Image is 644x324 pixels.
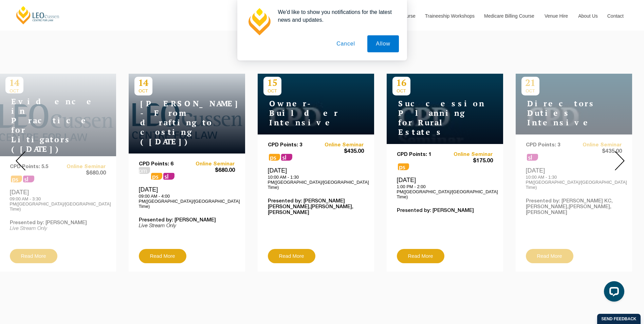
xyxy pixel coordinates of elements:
[397,208,493,214] p: Presented by: [PERSON_NAME]
[139,223,235,229] p: Live Stream Only
[263,77,281,88] p: 15
[397,184,493,199] p: 1:00 PM - 2:00 PM([GEOGRAPHIC_DATA]/[GEOGRAPHIC_DATA] Time)
[151,173,162,180] span: ps
[328,35,364,52] button: Cancel
[599,278,627,307] iframe: LiveChat chat widget
[134,88,152,93] span: OCT
[397,176,493,199] div: [DATE]
[445,152,493,158] a: Online Seminar
[398,163,409,170] span: ps
[245,8,273,35] img: notification icon
[268,175,364,190] p: 10:00 AM - 1:30 PM([GEOGRAPHIC_DATA]/[GEOGRAPHIC_DATA] Time)
[316,142,364,148] a: Online Seminar
[139,249,186,263] a: Read More
[163,173,174,180] span: sl
[139,186,235,209] div: [DATE]
[268,249,315,263] a: Read More
[392,77,410,88] p: 16
[316,148,364,155] span: $435.00
[268,142,316,148] p: CPD Points: 3
[392,99,477,137] h4: Succession Planning for Rural Estates
[615,151,625,170] img: Next
[445,158,493,165] span: $175.00
[392,88,410,93] span: OCT
[134,77,152,88] p: 14
[263,88,281,93] span: OCT
[139,167,150,174] span: pm
[134,99,219,146] h4: [PERSON_NAME] - From drafting to costing ([DATE])
[187,161,235,167] a: Online Seminar
[139,161,187,167] p: CPD Points: 6
[187,167,235,174] span: $680.00
[263,99,348,127] h4: Owner-Builder Intensive
[367,35,399,52] button: Allow
[16,151,25,170] img: Prev
[268,167,364,190] div: [DATE]
[281,154,292,161] span: sl
[268,198,364,216] p: Presented by: [PERSON_NAME] [PERSON_NAME],[PERSON_NAME],[PERSON_NAME]
[397,152,445,158] p: CPD Points: 1
[397,249,444,263] a: Read More
[269,154,280,161] span: ps
[273,8,399,24] div: We'd like to show you notifications for the latest news and updates.
[139,194,235,209] p: 09:00 AM - 4:00 PM([GEOGRAPHIC_DATA]/[GEOGRAPHIC_DATA] Time)
[139,217,235,223] p: Presented by: [PERSON_NAME]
